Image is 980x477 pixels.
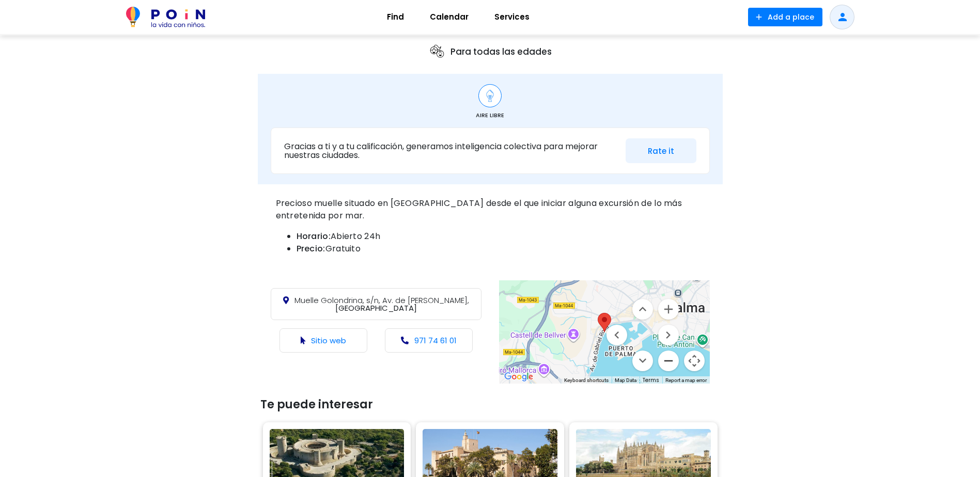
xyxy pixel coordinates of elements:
img: Google [502,370,536,384]
a: Calendar [417,5,481,29]
p: Precioso muelle situado en [GEOGRAPHIC_DATA] desde el que iniciar alguna excursión de lo más entr... [276,197,705,222]
h3: Te puede interesar [260,398,720,411]
button: Move down [632,351,653,371]
img: POiN [126,7,205,27]
span: Calendar [425,9,473,25]
span: Services [490,9,534,25]
img: ages icon [429,43,445,60]
a: 971 74 61 01 [414,335,457,346]
button: Map Data [615,377,636,384]
button: Keyboard shortcuts [564,377,609,384]
p: Para todas las edades [429,43,552,60]
span: Find [382,9,409,25]
button: Map camera controls [684,351,705,371]
a: Sitio web [311,335,346,346]
li: Gratuito [297,243,705,255]
button: Add a place [748,8,822,26]
strong: Horario: [297,230,331,242]
button: Rate it [626,138,696,164]
span: Muelle Golondrina, s/n, Av. de [PERSON_NAME], [294,295,469,306]
button: Zoom in [658,299,679,320]
button: Move right [658,325,679,345]
a: Open this area in Google Maps (opens a new window) [502,370,536,384]
span: [GEOGRAPHIC_DATA] [294,295,469,313]
a: Services [481,5,542,29]
li: Abierto 24h [297,230,705,243]
button: Move left [606,325,627,345]
span: Aire Libre [476,111,504,120]
p: Gracias a ti y a tu calificación, generamos inteligencia colectiva para mejorar nuestras ciudades. [284,142,618,160]
img: Aire Libre [484,89,496,102]
button: Move up [632,299,653,320]
a: Find [374,5,417,29]
a: Terms (opens in new tab) [643,376,659,384]
a: Report a map error [665,377,707,383]
button: Zoom out [658,351,679,371]
strong: Precio: [297,243,325,255]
